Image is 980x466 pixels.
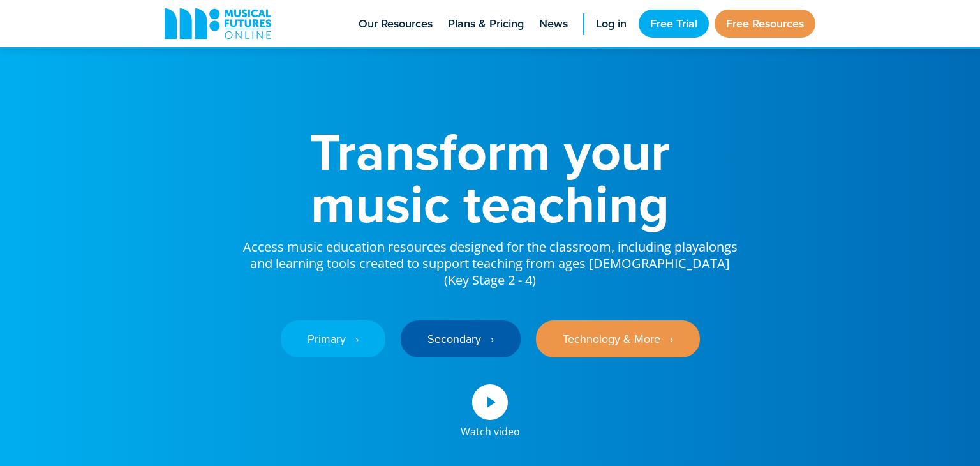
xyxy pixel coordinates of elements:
[241,125,739,230] h1: Transform your music teaching
[401,320,521,357] a: Secondary ‎‏‏‎ ‎ ›
[241,230,739,289] p: Access music education resources designed for the classroom, including playalongs and learning to...
[539,15,568,33] span: News
[715,10,815,38] a: Free Resources
[639,10,709,38] a: Free Trial
[359,15,433,33] span: Our Resources
[281,320,385,357] a: Primary ‎‏‏‎ ‎ ›
[536,320,700,357] a: Technology & More ‎‏‏‎ ‎ ›
[461,420,520,437] div: Watch video
[448,15,524,33] span: Plans & Pricing
[596,15,627,33] span: Log in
